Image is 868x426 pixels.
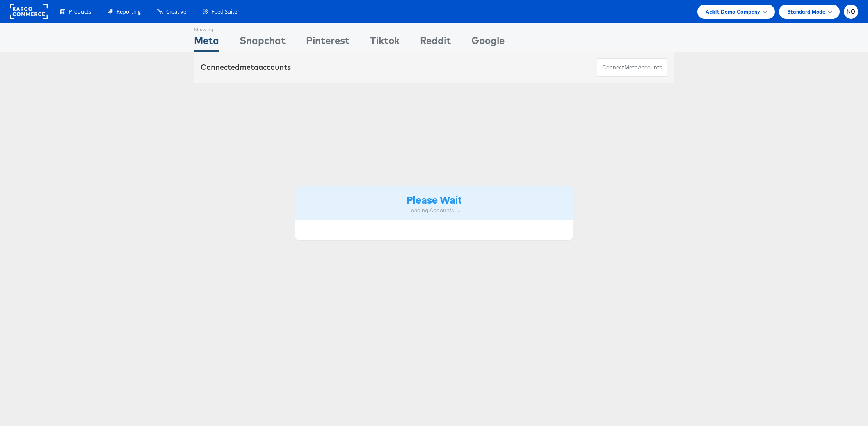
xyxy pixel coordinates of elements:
[69,8,91,16] span: Products
[471,33,505,52] div: Google
[212,8,237,16] span: Feed Suite
[306,33,349,52] div: Pinterest
[240,33,286,52] div: Snapchat
[302,206,566,214] div: Loading Accounts ....
[420,33,451,52] div: Reddit
[240,62,258,72] span: meta
[116,8,141,16] span: Reporting
[624,64,638,71] span: meta
[407,192,461,206] strong: Please Wait
[706,7,760,16] span: Adkit Demo Company
[194,23,219,33] div: Showing
[370,33,400,52] div: Tiktok
[194,33,219,52] div: Meta
[201,62,291,73] div: Connected accounts
[847,9,856,14] span: NO
[166,8,186,16] span: Creative
[597,58,667,77] button: ConnectmetaAccounts
[787,7,825,16] span: Standard Mode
